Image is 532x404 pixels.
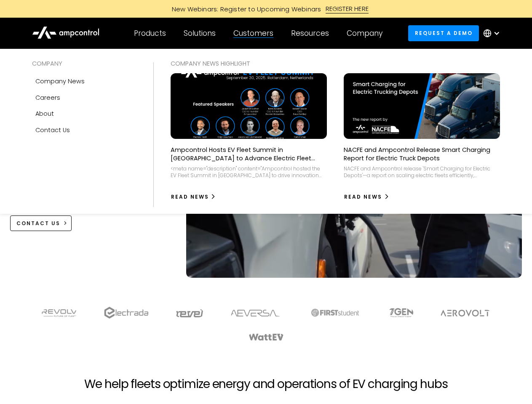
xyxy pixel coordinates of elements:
[77,4,456,13] a: New Webinars: Register to Upcoming WebinarsREGISTER HERE
[35,77,85,86] div: Company news
[344,190,390,204] a: Read News
[104,307,148,319] img: electrada logo
[408,25,479,41] a: Request a demo
[84,377,447,391] h2: We help fleets optimize energy and operations of EV charging hubs
[344,146,500,162] p: NACFE and Ampcontrol Release Smart Charging Report for Electric Truck Depots
[32,90,136,106] a: Careers
[233,29,273,38] div: Customers
[171,193,209,201] div: Read News
[347,29,382,38] div: Company
[35,125,70,135] div: Contact Us
[440,310,490,316] img: Aerovolt Logo
[344,165,500,178] div: NACFE and Ampcontrol release 'Smart Charging for Electric Depots'—a report on scaling electric fl...
[184,29,216,38] div: Solutions
[32,73,136,89] a: Company news
[171,59,500,68] div: COMPANY NEWS Highlight
[171,146,327,162] p: Ampcontrol Hosts EV Fleet Summit in [GEOGRAPHIC_DATA] to Advance Electric Fleet Management in [GE...
[134,29,166,38] div: Products
[291,29,329,38] div: Resources
[249,334,284,340] img: WattEV logo
[326,4,369,13] div: REGISTER HERE
[344,193,382,201] div: Read News
[171,165,327,178] div: <meta name="description" content="Ampcontrol hosted the EV Fleet Summit in [GEOGRAPHIC_DATA] to d...
[32,59,136,68] div: COMPANY
[16,220,60,227] div: CONTACT US
[35,93,60,102] div: Careers
[32,122,136,138] a: Contact Us
[171,190,217,204] a: Read News
[35,109,54,118] div: About
[32,106,136,122] a: About
[163,5,326,13] div: New Webinars: Register to Upcoming Webinars
[10,215,72,231] a: CONTACT US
